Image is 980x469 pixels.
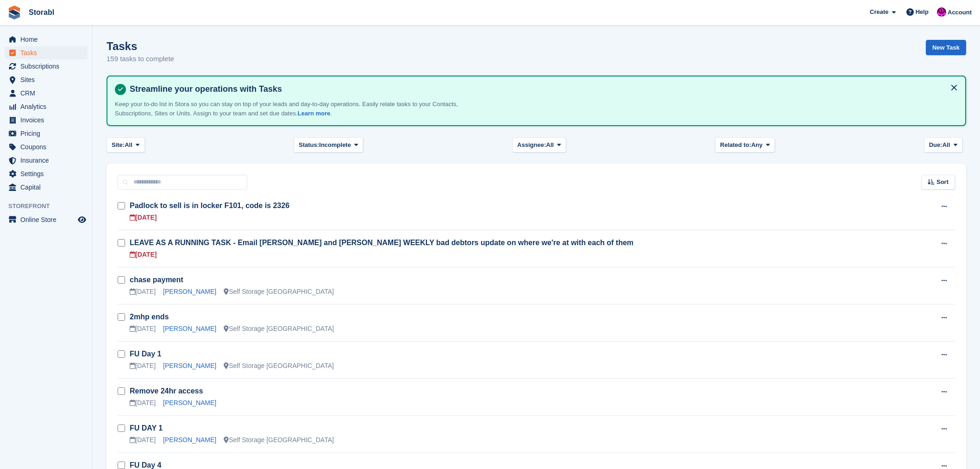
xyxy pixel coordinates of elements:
span: All [546,140,554,150]
span: All [942,140,950,150]
span: Related to: [720,140,751,150]
a: menu [5,114,88,127]
a: chase payment [130,276,183,284]
span: CRM [20,87,76,100]
a: [PERSON_NAME] [163,325,216,332]
a: Preview store [76,214,88,225]
div: [DATE] [130,213,157,222]
div: Self Storage [GEOGRAPHIC_DATA] [224,435,334,445]
a: Padlock to sell is in locker F101, code is 2326 [130,202,289,209]
div: Self Storage [GEOGRAPHIC_DATA] [224,324,334,334]
span: Capital [20,181,76,194]
a: New Task [926,40,966,55]
h4: Streamline your operations with Tasks [126,84,958,95]
span: Analytics [20,100,76,113]
a: menu [5,60,88,73]
span: Home [20,33,76,46]
div: [DATE] [130,287,156,297]
span: Online Store [20,213,76,226]
a: menu [5,33,88,46]
span: Help [916,7,929,17]
a: [PERSON_NAME] [163,436,216,444]
span: Due: [929,140,942,150]
div: [DATE] [130,435,156,445]
span: Sites [20,73,76,86]
a: menu [5,154,88,167]
button: Related to: Any [715,137,775,152]
a: menu [5,213,88,226]
button: Site: All [107,137,145,152]
a: menu [5,127,88,140]
span: Storefront [8,202,92,211]
span: Tasks [20,46,76,59]
a: FU Day 4 [130,461,161,469]
div: [DATE] [130,361,156,371]
a: menu [5,167,88,180]
a: menu [5,73,88,86]
span: All [125,140,132,150]
span: Insurance [20,154,76,167]
span: Incomplete [319,140,351,150]
a: [PERSON_NAME] [163,288,216,295]
a: menu [5,181,88,194]
a: menu [5,140,88,153]
span: Settings [20,167,76,180]
span: Account [948,8,972,17]
a: FU DAY 1 [130,424,163,432]
button: Due: All [924,137,962,152]
a: FU Day 1 [130,350,161,358]
p: 159 tasks to complete [107,54,174,64]
span: Create [870,7,888,17]
span: Status: [299,140,319,150]
button: Status: Incomplete [294,137,363,152]
a: Storabl [25,5,58,20]
span: Coupons [20,140,76,153]
span: Any [751,140,763,150]
img: stora-icon-8386f47178a22dfd0bd8f6a31ec36ba5ce8667c1dd55bd0f319d3a0aa187defe.svg [7,6,21,19]
a: [PERSON_NAME] [163,362,216,369]
a: Learn more [298,110,331,117]
span: Site: [112,140,125,150]
button: Assignee: All [512,137,566,152]
a: 2mhp ends [130,313,169,321]
span: Assignee: [517,140,546,150]
span: Pricing [20,127,76,140]
span: Sort [936,177,949,187]
a: menu [5,46,88,59]
a: menu [5,100,88,113]
a: LEAVE AS A RUNNING TASK - Email [PERSON_NAME] and [PERSON_NAME] WEEKLY bad debtors update on wher... [130,239,634,247]
div: Self Storage [GEOGRAPHIC_DATA] [224,361,334,371]
a: Remove 24hr access [130,387,203,395]
div: Self Storage [GEOGRAPHIC_DATA] [224,287,334,297]
a: menu [5,87,88,100]
div: [DATE] [130,398,156,408]
a: [PERSON_NAME] [163,399,216,406]
div: [DATE] [130,324,156,334]
div: [DATE] [130,250,157,260]
span: Invoices [20,114,76,127]
span: Subscriptions [20,60,76,73]
p: Keep your to-do list in Stora so you can stay on top of your leads and day-to-day operations. Eas... [115,100,462,118]
img: Helen Morton [937,7,946,17]
h1: Tasks [107,40,174,52]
